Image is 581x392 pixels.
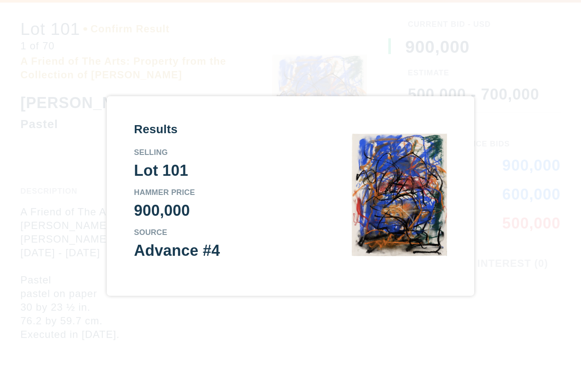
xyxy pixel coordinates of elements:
div: Hammer Price [134,189,325,196]
div: Lot 101 [134,163,325,178]
div: Selling [134,149,325,156]
div: Results [134,123,325,135]
div: Advance #4 [134,243,325,258]
div: 900,000 [134,203,325,218]
div: Source [134,229,325,236]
